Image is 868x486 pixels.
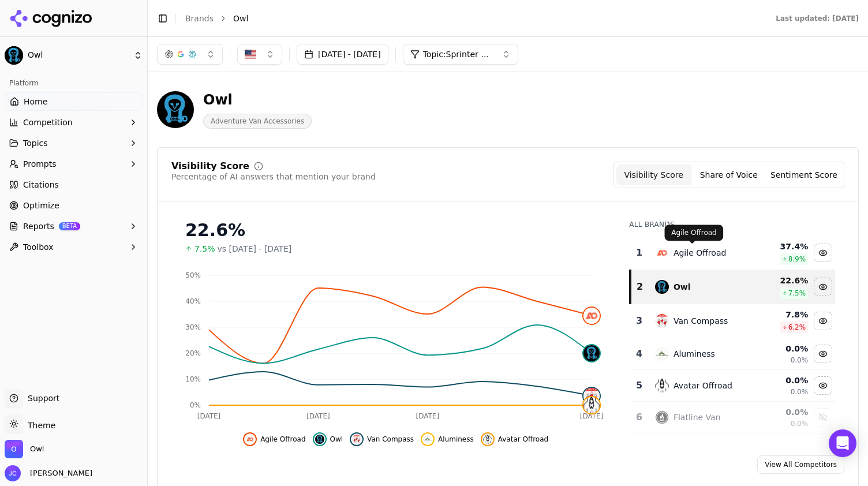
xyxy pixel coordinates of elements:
[674,247,726,259] div: Agile Offroad
[630,338,835,370] tr: 4aluminessAluminess0.0%0.0%Hide aluminess data
[580,412,604,420] tspan: [DATE]
[185,14,214,23] a: Brands
[674,412,721,423] div: Flatline Van
[5,74,143,92] div: Platform
[655,347,669,361] img: aluminess
[416,412,440,420] tspan: [DATE]
[233,13,248,24] span: Owl
[5,465,92,481] button: Open user button
[438,435,474,444] span: Aluminess
[788,255,806,264] span: 8.9 %
[197,412,221,420] tspan: [DATE]
[5,238,143,256] button: Toolbox
[352,435,361,444] img: van compass
[5,217,143,235] button: ReportsBETA
[218,243,292,255] span: vs [DATE] - [DATE]
[59,222,80,230] span: BETA
[5,175,143,194] a: Citations
[185,349,201,357] tspan: 20%
[635,246,643,260] div: 1
[5,440,23,458] img: Owl
[655,314,669,328] img: van compass
[791,356,809,365] span: 0.0%
[756,241,808,252] div: 37.4 %
[5,465,21,481] img: Jeff Clemishaw
[330,435,343,444] span: Owl
[630,236,835,270] tr: 1agile offroadAgile Offroad37.4%8.9%Hide agile offroad data
[23,421,55,430] span: Theme
[766,165,841,185] button: Sentiment Score
[481,432,548,446] button: Hide avatar offroad data
[674,348,715,360] div: Aluminess
[23,220,54,232] span: Reports
[756,406,808,418] div: 0.0 %
[25,468,92,478] span: [PERSON_NAME]
[171,171,376,182] div: Percentage of AI answers that mention your brand
[157,91,194,128] img: Owl
[630,270,835,304] tr: 2owlOwl22.6%7.5%Hide owl data
[814,244,832,262] button: Hide agile offroad data
[23,392,59,404] span: Support
[185,297,201,305] tspan: 40%
[5,113,143,132] button: Competition
[630,304,835,338] tr: 3van compassVan Compass7.8%6.2%Hide van compass data
[185,220,606,241] div: 22.6%
[756,309,808,320] div: 7.8 %
[194,243,215,255] span: 7.5%
[185,375,201,383] tspan: 10%
[655,410,669,424] img: flatline van
[5,196,143,215] a: Optimize
[630,370,835,402] tr: 5avatar offroadAvatar Offroad0.0%0.0%Hide avatar offroad data
[171,162,249,171] div: Visibility Score
[788,323,806,332] span: 6.2 %
[635,410,643,424] div: 6
[788,289,806,298] span: 7.5 %
[674,315,728,327] div: Van Compass
[791,419,809,428] span: 0.0%
[297,44,388,65] button: [DATE] - [DATE]
[483,435,492,444] img: avatar offroad
[691,165,766,185] button: Share of Voice
[203,91,312,109] div: Owl
[616,165,691,185] button: Visibility Score
[635,379,643,392] div: 5
[315,435,324,444] img: owl
[629,220,835,229] div: All Brands
[635,347,643,361] div: 4
[421,432,474,446] button: Hide aluminess data
[423,48,492,60] span: Topic: Sprinter Wheels
[756,275,808,286] div: 22.6 %
[23,241,54,253] span: Toolbox
[629,236,835,433] div: Data table
[185,13,753,24] nav: breadcrumb
[671,228,716,237] p: Agile Offroad
[23,137,48,149] span: Topics
[23,117,73,128] span: Competition
[674,281,691,293] div: Owl
[583,397,600,413] img: avatar offroad
[350,432,414,446] button: Hide van compass data
[203,114,312,129] span: Adventure Van Accessories
[5,440,44,458] button: Open organization switcher
[814,376,832,395] button: Hide avatar offroad data
[757,455,844,474] a: View All Competitors
[23,158,57,170] span: Prompts
[5,155,143,173] button: Prompts
[423,435,432,444] img: aluminess
[367,435,414,444] span: Van Compass
[630,402,835,433] tr: 6flatline vanFlatline Van0.0%0.0%Show flatline van data
[583,345,600,361] img: owl
[655,379,669,392] img: avatar offroad
[655,246,669,260] img: agile offroad
[635,314,643,328] div: 3
[5,134,143,152] button: Topics
[498,435,548,444] span: Avatar Offroad
[306,412,330,420] tspan: [DATE]
[583,308,600,324] img: agile offroad
[583,388,600,404] img: van compass
[243,432,305,446] button: Hide agile offroad data
[674,380,732,391] div: Avatar Offroad
[23,179,59,190] span: Citations
[776,14,859,23] div: Last updated: [DATE]
[313,432,343,446] button: Hide owl data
